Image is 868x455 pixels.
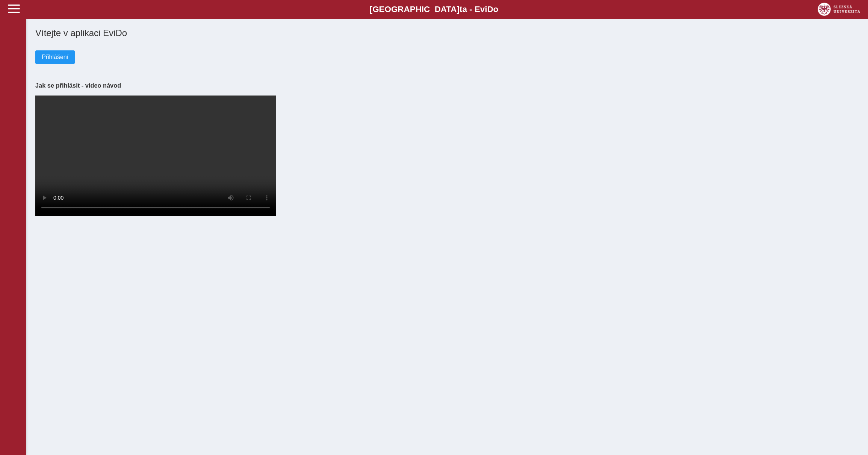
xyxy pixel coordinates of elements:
span: o [493,5,499,14]
span: Přihlášení [42,54,68,61]
img: logo_web_su.png [818,3,860,16]
video: Your browser does not support the video tag. [35,96,276,216]
h3: Jak se přihlásit - video návod [35,82,859,89]
button: Přihlášení [35,50,75,64]
span: t [460,5,462,14]
h1: Vítejte v aplikaci EviDo [35,28,859,38]
span: D [487,5,493,14]
b: [GEOGRAPHIC_DATA] a - Evi [23,5,845,14]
